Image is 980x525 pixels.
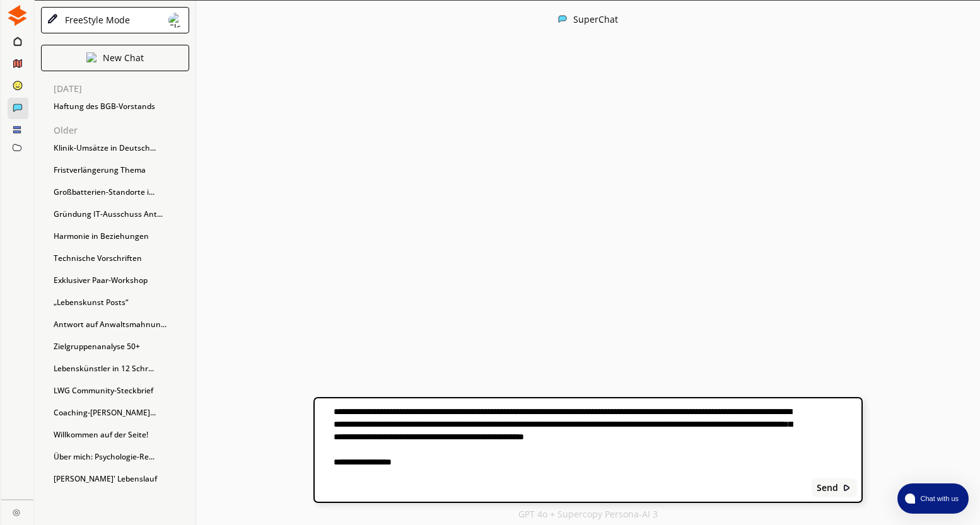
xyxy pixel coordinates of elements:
[47,470,195,488] div: [PERSON_NAME]' Lebenslauf
[168,13,184,28] img: Close
[47,249,195,268] div: Technische Vorschriften
[897,483,969,514] button: atlas-launcher
[47,403,195,422] div: Coaching-[PERSON_NAME]...
[47,381,195,400] div: LWG Community-Steckbrief
[103,53,144,63] p: New Chat
[47,293,195,312] div: „Lebenskunst Posts“
[47,183,195,202] div: Großbatterien-Standorte i...
[47,425,195,444] div: Willkommen auf der Seite!
[915,493,961,504] span: Chat with us
[47,227,195,246] div: Harmonie in Beziehungen
[47,337,195,356] div: Zielgruppenanalyse 50+
[573,14,618,25] div: SuperChat
[47,161,195,180] div: Fristverlängerung Thema
[47,359,195,378] div: Lebenskünstler in 12 Schr...
[47,139,195,158] div: Klinik-Umsätze in Deutsch...
[843,483,851,492] img: Close
[518,509,658,519] p: GPT 4o + Supercopy Persona-AI 3
[47,97,195,116] div: Haftung des BGB-Vorstands
[61,15,130,25] div: FreeStyle Mode
[47,14,58,25] img: Close
[558,14,567,23] img: Close
[86,52,96,62] img: Close
[47,492,195,511] div: Lebenskünstler: [PERSON_NAME] & H...
[47,205,195,224] div: Gründung IT-Ausschuss Ant...
[47,315,195,334] div: Antwort auf Anwaltsmahnun...
[1,500,33,522] a: Close
[54,84,195,94] p: [DATE]
[817,483,838,493] b: Send
[13,509,20,516] img: Close
[7,5,28,26] img: Close
[47,271,195,290] div: Exklusiver Paar-Workshop
[54,125,195,136] p: Older
[47,447,195,466] div: Über mich: Psychologie-Re...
